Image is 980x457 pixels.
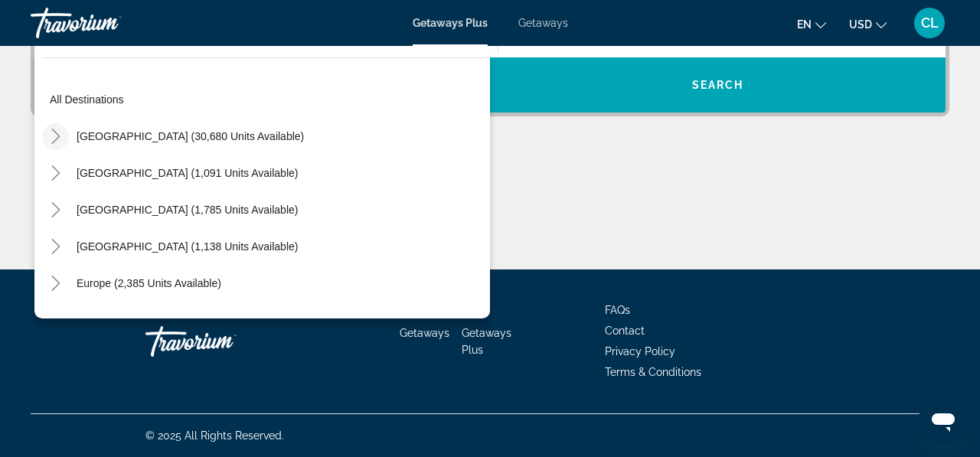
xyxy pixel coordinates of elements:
span: Search [692,79,744,91]
button: Toggle Caribbean & Atlantic Islands (1,138 units available) [42,233,69,260]
a: FAQs [605,304,630,316]
button: Toggle Mexico (1,091 units available) [42,160,69,187]
button: All destinations [42,86,490,113]
a: Privacy Policy [605,345,675,357]
button: [GEOGRAPHIC_DATA] (1,091 units available) [69,159,305,187]
button: Toggle United States (30,680 units available) [42,123,69,150]
button: Search [490,57,946,113]
span: CL [921,15,939,31]
span: [GEOGRAPHIC_DATA] (1,785 units available) [77,204,298,216]
span: [GEOGRAPHIC_DATA] (1,138 units available) [77,240,298,253]
span: [GEOGRAPHIC_DATA] (30,680 units available) [77,130,304,142]
span: Europe (2,385 units available) [77,277,221,289]
span: All destinations [50,93,124,106]
span: [GEOGRAPHIC_DATA] (1,091 units available) [77,167,298,179]
span: en [797,18,812,31]
button: User Menu [910,7,949,39]
a: Terms & Conditions [605,366,701,378]
button: [GEOGRAPHIC_DATA] (182 units available) [69,306,297,334]
a: Contact [605,325,645,337]
button: [GEOGRAPHIC_DATA] (30,680 units available) [69,122,312,150]
span: USD [849,18,872,31]
span: © 2025 All Rights Reserved. [145,429,284,442]
button: Change language [797,13,826,35]
button: [GEOGRAPHIC_DATA] (1,138 units available) [69,233,305,260]
button: Toggle Australia (182 units available) [42,307,69,334]
button: [GEOGRAPHIC_DATA] (1,785 units available) [69,196,305,224]
a: Getaways Plus [413,17,488,29]
a: Travorium [145,318,299,364]
a: Getaways [400,327,449,339]
div: Search widget [34,2,946,113]
button: Toggle Canada (1,785 units available) [42,197,69,224]
button: Toggle Europe (2,385 units available) [42,270,69,297]
button: Europe (2,385 units available) [69,269,229,297]
button: Change currency [849,13,887,35]
iframe: Bouton de lancement de la fenêtre de messagerie [919,396,968,445]
a: Getaways Plus [462,327,511,356]
a: Getaways [518,17,568,29]
a: Travorium [31,3,184,43]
